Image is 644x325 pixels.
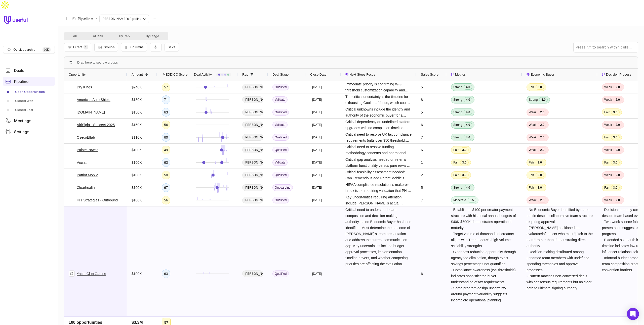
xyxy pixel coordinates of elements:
[453,98,462,102] span: Strong
[613,97,622,102] span: 2.0
[77,134,95,140] a: OsecoElfab
[421,271,423,277] span: 6
[538,135,546,140] span: 2.0
[138,33,167,39] button: By Stage
[77,60,118,66] span: Drag here to set row groups
[611,135,620,140] span: 3.0
[453,148,459,152] span: Fair
[611,160,620,165] span: 3.0
[538,122,546,127] span: 2.0
[73,45,83,49] span: Filters
[613,85,622,90] span: 2.0
[604,160,610,165] span: Fair
[451,69,517,81] div: Metrics
[77,172,98,178] a: Patriot Mobile
[312,135,322,139] time: [DATE]
[94,43,118,51] button: Group Pipeline
[272,134,289,141] span: Qualified
[453,186,462,190] span: Strong
[613,122,622,127] span: 2.0
[77,97,110,103] a: American Auto Shield
[194,72,212,78] span: Deal Activity
[529,173,534,177] span: Fair
[77,60,118,66] div: Row Groups
[132,122,142,128] span: $150K
[606,72,631,78] span: Decision Process
[65,33,85,39] button: All
[312,173,322,177] time: [DATE]
[453,160,459,165] span: Fair
[627,308,639,320] div: Open Intercom Messenger
[455,72,466,78] span: Metrics
[464,135,472,140] span: 4.0
[132,134,142,140] span: $110K
[421,109,423,115] span: 5
[464,122,472,127] span: 4.0
[242,96,263,103] span: [PERSON_NAME]
[85,33,111,39] button: At Risk
[242,184,263,191] span: [PERSON_NAME]
[242,159,263,166] span: [PERSON_NAME]
[242,172,263,178] span: [PERSON_NAME]
[77,271,106,277] a: Yacht Club Games
[242,134,263,141] span: [PERSON_NAME]
[162,121,170,129] div: 56
[421,147,423,153] span: 6
[529,135,536,139] span: Weak
[464,110,472,115] span: 4.0
[529,85,534,89] span: Fair
[529,110,536,114] span: Weak
[345,169,412,181] span: Critical feasibility assessment needed: Can Tremendous add Patriot Mobile's specific nonprofits t...
[604,123,612,127] span: Weak
[14,80,28,83] span: Pipeline
[77,84,92,90] a: Dry Kings
[531,72,554,78] span: Economic Buyer
[460,147,469,152] span: 3.0
[111,33,138,39] button: By Rep
[162,69,183,81] div: MEDDICC Score
[611,185,620,190] span: 3.0
[78,16,93,22] a: Pipeline
[77,185,95,191] a: Clearhealth
[242,72,248,78] span: Rep
[132,97,142,103] span: $180K
[421,97,423,103] span: 8
[345,182,412,194] span: HIPAA compliance resolution is make-or-break issue requiring validation that PHI-free approach sa...
[451,208,517,302] span: - Established $100 per creator payment structure with historical annual budgets of $40K-$500K dem...
[77,159,87,166] a: Viasat
[13,48,35,52] span: Quick search...
[3,66,55,75] a: Deals
[242,270,263,277] span: [PERSON_NAME]
[132,84,142,90] span: $240K
[312,123,322,127] time: [DATE]
[3,97,55,105] a: Closed Won
[150,43,162,52] button: Collapse all rows
[529,160,534,165] span: Fair
[604,135,610,139] span: Fair
[77,122,115,128] a: AfriSight - Succeet 2025
[345,81,412,93] span: Immediate priority is confirming W-9 threshold customization capability and implementation proces...
[132,185,142,191] span: $100K
[464,85,472,90] span: 4.0
[611,110,620,115] span: 3.0
[312,272,322,276] time: [DATE]
[613,198,622,203] span: 2.0
[464,97,472,102] span: 4.0
[453,135,462,139] span: Strong
[421,134,423,140] span: 7
[421,122,423,128] span: 6
[162,108,170,117] div: 63
[132,159,142,166] span: $100K
[345,194,412,206] span: Key uncertainties requiring attention include [PERSON_NAME]'s actual decision-making authority ve...
[168,45,176,49] span: Save
[162,158,170,167] div: 63
[162,171,170,179] div: 50
[312,85,322,89] time: [DATE]
[345,207,412,267] span: Critical need to understand team composition and decision-making authority, as no Economic Buyer ...
[574,42,638,52] input: Press "/" to search within cells...
[162,133,170,142] div: 60
[529,148,536,152] span: Weak
[421,72,438,78] span: Sales Score
[132,172,142,178] span: $100K
[3,106,55,114] a: Closed Lost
